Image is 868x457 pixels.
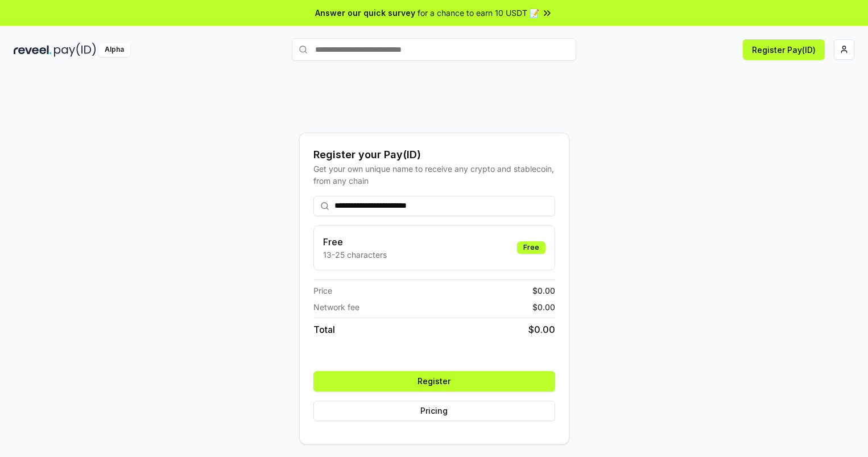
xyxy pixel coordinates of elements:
[323,249,387,261] p: 13-25 characters
[313,371,555,392] button: Register
[98,43,130,57] div: Alpha
[313,301,359,313] span: Network fee
[313,401,555,421] button: Pricing
[315,7,415,19] span: Answer our quick survey
[532,301,555,313] span: $ 0.00
[313,285,332,297] span: Price
[14,43,52,57] img: reveel_dark
[418,7,539,19] span: for a chance to earn 10 USDT 📝
[528,323,555,336] span: $ 0.00
[313,163,555,187] div: Get your own unique name to receive any crypto and stablecoin, from any chain
[313,323,335,336] span: Total
[323,235,387,249] h3: Free
[517,241,545,254] div: Free
[743,39,825,60] button: Register Pay(ID)
[313,147,555,163] div: Register your Pay(ID)
[532,285,555,297] span: $ 0.00
[54,43,96,57] img: pay_id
